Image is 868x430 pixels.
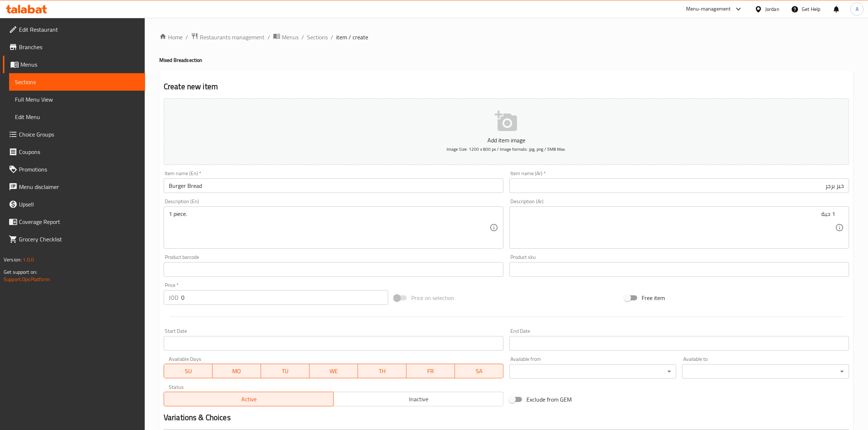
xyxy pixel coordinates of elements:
span: FR [409,366,452,376]
p: Add item image [175,136,838,145]
span: Full Menu View [15,95,139,104]
button: Add item imageImage Size: 1200 x 800 px / Image formats: jpg, png / 5MB Max. [164,98,849,165]
input: Please enter product sku [509,262,849,277]
span: Price on selection [411,293,454,302]
span: SU [167,366,210,376]
span: Get support on: [4,267,37,277]
a: Grocery Checklist [3,230,145,248]
p: JOD [169,293,178,302]
a: Promotions [3,161,145,178]
li: / [331,33,333,42]
a: Menu disclaimer [3,178,145,196]
span: Exclude from GEM [526,395,572,404]
span: Inactive [336,394,501,405]
span: TU [264,366,307,376]
span: Choice Groups [19,130,139,139]
li: / [186,33,188,42]
a: Edit Restaurant [3,21,145,38]
input: Enter name Ar [509,178,849,193]
div: ​ [509,364,676,379]
span: Promotions [19,165,139,174]
span: Coupons [19,147,139,156]
input: Please enter product barcode [164,262,503,277]
span: Coverage Report [19,217,139,226]
span: Active [167,394,331,405]
span: Grocery Checklist [19,235,139,244]
input: Enter name En [164,178,503,193]
span: Branches [19,43,139,51]
a: Coverage Report [3,213,145,230]
nav: breadcrumb [159,32,853,42]
h2: Variations & Choices [164,412,849,423]
span: WE [312,366,355,376]
li: / [268,33,270,42]
a: Sections [307,33,328,42]
a: Menus [273,32,299,42]
a: Home [159,33,183,42]
li: / [301,33,304,42]
a: Branches [3,38,145,56]
button: Active [164,392,334,406]
button: SU [164,364,213,378]
span: Image Size: 1200 x 800 px / Image formats: jpg, png / 5MB Max. [447,145,566,153]
a: Coupons [3,143,145,161]
span: MO [215,366,258,376]
span: Edit Menu [15,113,139,121]
span: TH [361,366,404,376]
a: Full Menu View [9,91,145,108]
button: SA [455,364,503,378]
a: Edit Menu [9,108,145,126]
div: Jordan [765,5,779,13]
span: Version: [4,255,22,264]
a: Choice Groups [3,126,145,143]
span: SA [458,366,501,376]
button: WE [310,364,358,378]
h4: Mixed Bread section [159,56,853,64]
button: TH [358,364,406,378]
div: ​ [682,364,849,379]
button: Inactive [333,392,503,406]
span: item / create [336,33,368,42]
span: Upsell [19,200,139,209]
a: Support.OpsPlatform [4,275,50,284]
button: TU [261,364,310,378]
h2: Create new item [164,81,849,92]
span: Menu disclaimer [19,182,139,191]
input: Please enter price [181,290,388,305]
span: 1.0.0 [23,255,34,264]
span: A [856,5,859,13]
div: Menu-management [686,5,731,13]
a: Upsell [3,196,145,213]
button: FR [406,364,455,378]
span: Edit Restaurant [19,25,139,34]
a: Sections [9,73,145,91]
button: MO [213,364,261,378]
textarea: 1 piece. [169,210,490,245]
a: Restaurants management [191,32,265,42]
a: Menus [3,56,145,73]
textarea: 1 حبة [514,210,835,245]
span: Restaurants management [200,33,265,42]
span: Sections [15,78,139,86]
span: Menus [282,33,299,42]
span: Free item [642,293,665,302]
span: Menus [20,60,139,69]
